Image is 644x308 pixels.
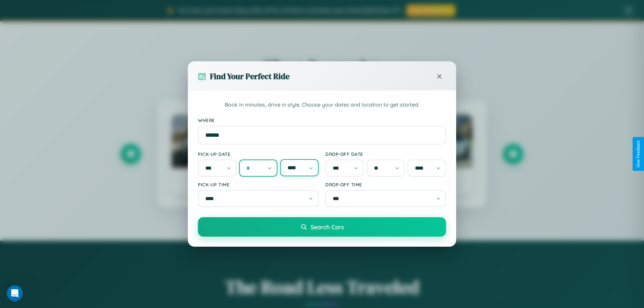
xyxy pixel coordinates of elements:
label: Where [198,117,446,123]
span: Search Cars [311,223,344,231]
label: Pick-up Date [198,151,319,157]
h3: Find Your Perfect Ride [210,71,289,82]
label: Drop-off Date [325,151,446,157]
label: Drop-off Time [325,182,446,187]
button: Search Cars [198,217,446,237]
p: Book in minutes, drive in style. Choose your dates and location to get started. [198,101,446,109]
label: Pick-up Time [198,182,319,187]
